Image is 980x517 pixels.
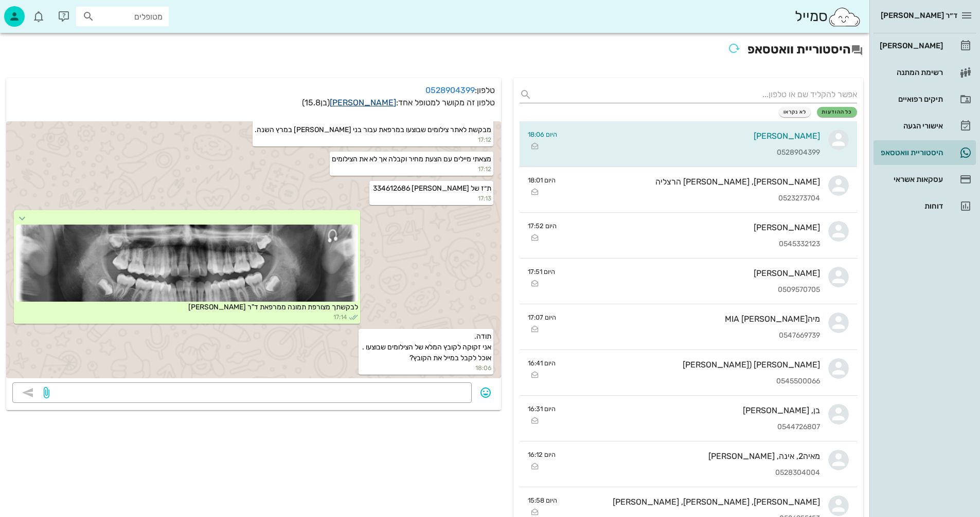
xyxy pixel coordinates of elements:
div: [PERSON_NAME] [878,42,943,50]
div: 0523273704 [564,194,820,203]
span: כל ההודעות [822,109,852,115]
span: תודה. אני זקוקה לקובץ המלא של הצילומים שבוצעו . אוכל לקבל במייל את הקובץ? [361,332,491,362]
a: דוחות [874,194,976,218]
div: עסקאות אשראי [878,175,943,183]
small: היום 16:41 [528,358,556,368]
h2: היסטוריית וואטסאפ [6,39,863,62]
div: אישורי הגעה [878,122,943,130]
a: [PERSON_NAME] [874,33,976,58]
div: 0528304004 [564,469,820,477]
div: 0545500066 [564,377,820,386]
div: 0545332123 [565,240,820,249]
span: (בן ) [302,98,330,107]
small: היום 18:06 [528,130,557,139]
div: בן, [PERSON_NAME] [564,405,820,415]
small: 18:06 [361,363,491,373]
div: רשימת המתנה [878,68,943,77]
small: היום 15:58 [528,495,557,505]
a: 0528904399 [425,85,475,95]
span: מצאתי מיילים עם הצעת מחיר וקבלה אך לא את הצילומים [332,155,491,163]
span: תג [30,8,37,14]
small: 17:12 [255,135,491,144]
div: 0544726807 [564,423,820,432]
div: סמייל [795,6,861,28]
span: ד״ר [PERSON_NAME] [881,11,957,20]
span: ת״ז של [PERSON_NAME] 334612686 [373,184,491,193]
div: דוחות [878,202,943,210]
div: 0547669739 [564,331,820,340]
a: אישורי הגעה [874,114,976,138]
p: טלפון: [12,84,495,97]
a: [PERSON_NAME] [330,98,396,107]
div: היסטוריית וואטסאפ [878,149,943,157]
button: כל ההודעות [817,107,857,117]
div: 0509570705 [563,286,820,294]
a: רשימת המתנה [874,60,976,85]
small: היום 16:12 [528,450,556,459]
small: היום 18:01 [528,175,556,185]
p: טלפון זה מקושר למטופל אחד: [12,97,495,109]
div: [PERSON_NAME], [PERSON_NAME] הרצליה [564,177,820,187]
small: היום 16:31 [528,404,556,414]
span: 17:14 [333,312,347,322]
div: 0528904399 [565,149,820,157]
div: [PERSON_NAME] ([PERSON_NAME] [564,360,820,370]
small: היום 17:52 [528,221,557,231]
a: היסטוריית וואטסאפ [874,140,976,165]
small: היום 17:07 [528,312,556,322]
div: [PERSON_NAME] [563,268,820,278]
span: לא נקראו [783,109,807,115]
small: 17:12 [332,164,491,174]
input: אפשר להקליד שם או טלפון... [536,86,857,103]
div: [PERSON_NAME], [PERSON_NAME], [PERSON_NAME] [565,497,820,507]
div: תיקים רפואיים [878,95,943,103]
a: תיקים רפואיים [874,87,976,112]
span: לבקשתך מצורפת תמונה ממרפאת ד"ר [PERSON_NAME] [188,303,358,311]
div: מיהMIA [PERSON_NAME] [564,314,820,324]
a: עסקאות אשראי [874,167,976,192]
div: מאיה2, אינה, [PERSON_NAME] [564,451,820,461]
button: לא נקראו [779,107,811,117]
small: היום 17:51 [528,267,555,276]
span: 15.8 [305,98,320,107]
small: 17:13 [371,194,491,203]
div: [PERSON_NAME] [565,223,820,232]
div: [PERSON_NAME] [565,131,820,141]
img: SmileCloud logo [828,7,861,27]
